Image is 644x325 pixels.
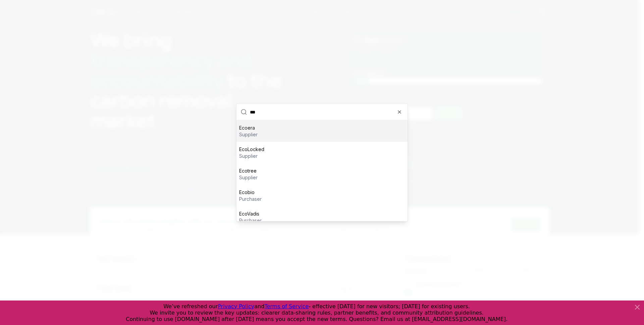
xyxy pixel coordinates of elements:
[239,153,264,159] p: supplier
[239,125,258,131] p: Ecoera
[239,211,262,217] p: EcoVadis
[239,168,258,174] p: Ecotree
[239,189,262,196] p: Ecobio
[239,217,262,224] p: purchaser
[239,146,264,153] p: EcoLocked
[239,196,262,202] p: purchaser
[239,131,258,138] p: supplier
[239,174,258,181] p: supplier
